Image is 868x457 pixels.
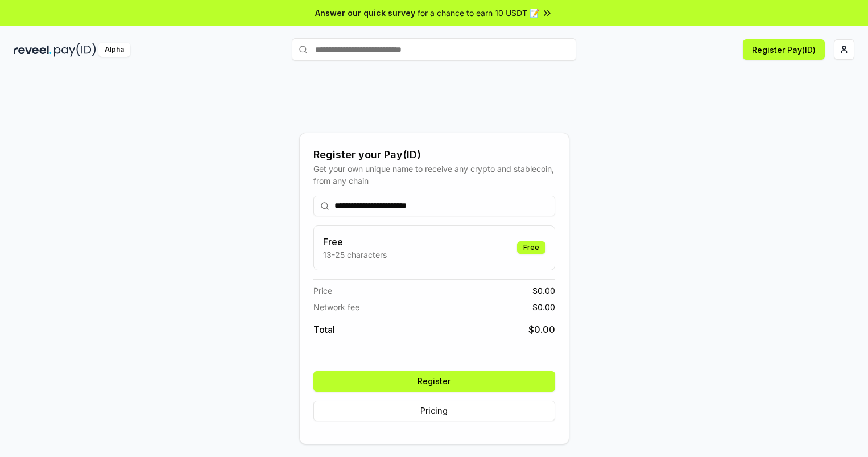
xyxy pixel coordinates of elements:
[418,7,539,19] span: for a chance to earn 10 USDT 📝
[313,301,359,313] span: Network fee
[313,323,335,336] span: Total
[98,43,130,57] div: Alpha
[315,7,415,19] span: Answer our quick survey
[313,147,555,163] div: Register your Pay(ID)
[323,249,387,261] p: 13-25 characters
[14,43,52,57] img: reveel_dark
[532,301,555,313] span: $ 0.00
[743,39,825,60] button: Register Pay(ID)
[517,241,545,254] div: Free
[323,235,387,249] h3: Free
[313,285,332,297] span: Price
[313,163,555,187] div: Get your own unique name to receive any crypto and stablecoin, from any chain
[313,401,555,421] button: Pricing
[532,285,555,297] span: $ 0.00
[54,43,96,57] img: pay_id
[313,371,555,392] button: Register
[528,323,555,336] span: $ 0.00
